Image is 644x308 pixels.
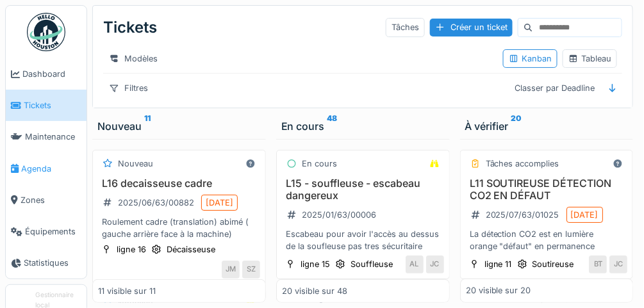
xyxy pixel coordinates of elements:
div: AL [406,255,424,273]
div: Nouveau [97,118,261,134]
div: En cours [281,118,445,134]
div: La détection CO2 est en lumière orange "défaut" en permanence [466,228,628,252]
div: 2025/01/63/00006 [302,209,376,221]
a: Agenda [6,153,87,184]
div: [DATE] [571,209,599,221]
div: Créer un ticket [430,19,513,36]
div: ligne 16 [117,243,146,255]
div: 11 visible sur 11 [98,285,156,297]
span: Zones [21,194,81,206]
div: Roulement cadre (translation) abimé ( gauche arrière face à la machine) [98,216,260,240]
div: Soutireuse [533,258,574,270]
div: 20 visible sur 48 [282,285,347,297]
div: Tableau [568,53,611,65]
span: Tickets [24,99,81,111]
img: Badge_color-CXgf-gQk.svg [27,13,65,51]
a: Maintenance [6,121,87,152]
div: Tâches [386,18,425,36]
div: Classer par Deadline [509,79,600,97]
sup: 20 [511,118,522,134]
a: Zones [6,184,87,216]
div: SZ [242,261,260,279]
div: Filtres [103,79,154,97]
div: Kanban [509,53,552,65]
div: À vérifier [465,118,629,134]
span: Maintenance [25,131,81,143]
span: Équipements [25,225,81,238]
div: Décaisseuse [167,243,215,255]
div: En cours [302,158,337,170]
span: Dashboard [22,68,81,80]
sup: 48 [327,118,338,134]
span: Statistiques [24,257,81,269]
a: Tickets [6,90,87,121]
div: Souffleuse [351,258,393,270]
sup: 11 [144,118,151,134]
div: ligne 15 [301,258,330,270]
div: JC [609,255,627,273]
a: Équipements [6,216,87,247]
span: Agenda [21,163,81,175]
a: Statistiques [6,247,87,279]
div: Tâches accomplies [486,158,559,170]
div: JC [426,255,444,273]
div: Modèles [103,49,163,68]
div: Nouveau [118,158,153,170]
div: Tickets [103,11,157,44]
h3: L16 decaisseuse cadre [98,177,260,190]
div: ligne 11 [484,258,512,270]
div: Escabeau pour avoir l'accès au dessus de la soufleuse pas tres sécuritaire [282,228,444,252]
a: Dashboard [6,58,87,90]
div: JM [222,261,240,279]
div: 20 visible sur 20 [466,285,531,297]
div: 2025/07/63/01025 [486,209,559,221]
h3: L11 SOUTIREUSE DÉTECTION CO2 EN DÉFAUT [466,177,628,202]
h3: L15 - souffleuse - escabeau dangereux [282,177,444,202]
div: 2025/06/63/00882 [118,197,194,209]
div: [DATE] [206,197,233,209]
div: BT [589,255,607,273]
